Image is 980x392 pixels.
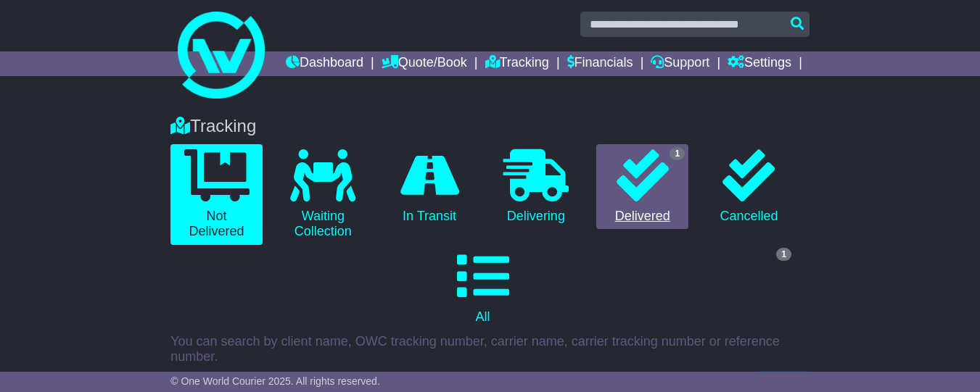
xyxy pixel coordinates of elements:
a: Cancelled [703,144,795,230]
a: 1 Delivered [596,144,688,230]
a: Waiting Collection [277,144,369,245]
a: Not Delivered [170,144,263,245]
a: Dashboard [286,51,363,76]
a: Quote/Book [382,51,467,76]
div: Tracking [163,116,817,137]
a: Tracking [485,51,549,76]
a: 1 All [170,245,795,330]
span: 1 [670,147,685,160]
p: You can search by client name, OWC tracking number, carrier name, carrier tracking number or refe... [170,334,810,365]
a: In Transit [384,144,476,230]
a: Support [651,51,709,76]
a: Settings [728,51,791,76]
a: Delivering [490,144,582,230]
span: © One World Courier 2025. All rights reserved. [170,375,380,387]
span: 1 [776,248,791,261]
a: Financials [567,51,633,76]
